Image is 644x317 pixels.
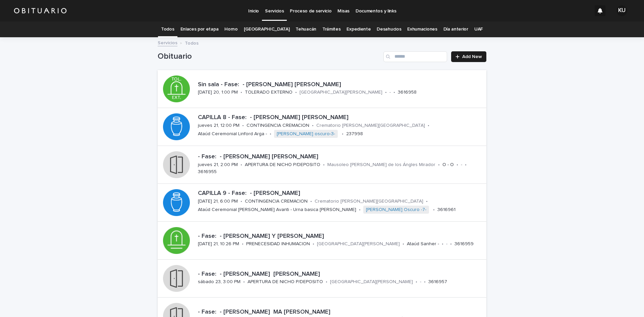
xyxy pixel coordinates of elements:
[346,131,363,137] p: 237998
[198,123,239,128] p: jueves 21, 12:00 PM
[242,123,244,128] p: •
[377,21,401,37] a: Desahucios
[198,279,240,285] p: sábado 23, 3:00 PM
[198,233,484,240] p: - Fase: - [PERSON_NAME] Y [PERSON_NAME]
[310,199,312,204] p: •
[185,39,199,46] p: Todos
[198,131,267,137] p: Ataúd Ceremonial Linford Arga -
[461,162,462,168] p: -
[245,199,308,204] p: CONTINGENCIA CREMACION
[462,54,482,59] span: Add New
[246,241,310,247] p: PRENECESIDAD INHUMACION
[295,90,297,95] p: •
[240,162,242,168] p: •
[443,21,468,37] a: Día anterior
[616,5,627,16] div: KU
[316,123,425,128] p: Crematorio [PERSON_NAME][GEOGRAPHIC_DATA]
[198,190,484,197] p: CAPILLA 9 - Fase: - [PERSON_NAME]
[198,207,356,213] p: Ataúd Ceremonial [PERSON_NAME] Avanti - Urna basica [PERSON_NAME]
[13,4,67,17] img: HUM7g2VNRLqGMmR9WVqf
[420,279,421,285] p: -
[161,21,174,37] a: Todos
[240,90,242,95] p: •
[224,21,237,37] a: Horno
[385,90,387,95] p: •
[198,81,484,89] p: Sin sala - Fase: - [PERSON_NAME] [PERSON_NAME]
[407,241,439,247] p: Ataúd Sanher -
[323,162,325,168] p: •
[407,21,437,37] a: Exhumaciones
[180,21,219,37] a: Enlaces por etapa
[457,162,458,168] p: •
[317,241,400,247] p: [GEOGRAPHIC_DATA][PERSON_NAME]
[451,51,486,62] a: Add New
[242,241,244,247] p: •
[158,146,486,184] a: - Fase: - [PERSON_NAME] [PERSON_NAME]jueves 21, 2:00 PM•APERTURA DE NICHO P/DEPOSITO•Mausoleo [PE...
[198,162,238,168] p: jueves 21, 2:00 PM
[326,279,327,285] p: •
[277,131,335,137] a: [PERSON_NAME] oscuro-3-
[158,52,381,61] h1: Obituario
[346,21,371,37] a: Expediente
[383,51,447,62] input: Search
[198,271,484,278] p: - Fase: - [PERSON_NAME] [PERSON_NAME]
[424,279,426,285] p: •
[158,108,486,146] a: CAPILLA 8 - Fase: - [PERSON_NAME] [PERSON_NAME]jueves 21, 12:00 PM•CONTINGENCIA CREMACION•Cremato...
[312,123,314,128] p: •
[158,70,486,108] a: Sin sala - Fase: - [PERSON_NAME] [PERSON_NAME][DATE] 20, 1:00 PM•TOLERADO EXTERNO•[GEOGRAPHIC_DAT...
[438,162,440,168] p: •
[245,90,292,95] p: TOLERADO EXTERNO
[416,279,417,285] p: •
[393,90,395,95] p: •
[244,21,290,37] a: [GEOGRAPHIC_DATA]
[446,241,447,247] p: -
[158,184,486,222] a: CAPILLA 9 - Fase: - [PERSON_NAME][DATE] 21, 6:00 PM•CONTINGENCIA CREMACION•Crematorio [PERSON_NAM...
[428,279,447,285] p: 3616957
[198,114,484,121] p: CAPILLA 8 - Fase: - [PERSON_NAME] [PERSON_NAME]
[158,222,486,260] a: - Fase: - [PERSON_NAME] Y [PERSON_NAME][DATE] 21, 10:26 PM•PRENECESIDAD INHUMACION•[GEOGRAPHIC_DA...
[442,162,454,168] p: O - O
[433,207,435,213] p: •
[198,309,484,316] p: - Fase: - [PERSON_NAME] MA [PERSON_NAME]
[366,207,426,213] a: [PERSON_NAME] Oscuro -7-
[240,199,242,204] p: •
[398,90,417,95] p: 3616958
[296,21,316,37] a: Tehuacán
[198,199,238,204] p: [DATE] 21, 6:00 PM
[158,260,486,298] a: - Fase: - [PERSON_NAME] [PERSON_NAME]sábado 23, 3:00 PM•APERTURA DE NICHO P/DEPOSITO•[GEOGRAPHIC_...
[330,279,413,285] p: [GEOGRAPHIC_DATA][PERSON_NAME]
[342,131,343,137] p: •
[474,21,483,37] a: UAF
[247,123,309,128] p: CONTINGENCIA CREMACION
[313,241,314,247] p: •
[465,162,467,168] p: •
[359,207,361,213] p: •
[270,131,271,137] p: •
[243,279,245,285] p: •
[158,39,177,46] a: Servicios
[198,90,238,95] p: [DATE] 20, 1:00 PM
[454,241,474,247] p: 3616959
[442,241,443,247] p: •
[300,90,382,95] p: [GEOGRAPHIC_DATA][PERSON_NAME]
[426,199,428,204] p: •
[245,162,320,168] p: APERTURA DE NICHO P/DEPOSITO
[198,153,484,161] p: - Fase: - [PERSON_NAME] [PERSON_NAME]
[437,207,455,213] p: 3616961
[450,241,452,247] p: •
[327,162,435,168] p: Mausoleo [PERSON_NAME] de los Ángles Mirador
[248,279,323,285] p: APERTURA DE NICHO P/DEPOSITO
[402,241,404,247] p: •
[428,123,429,128] p: •
[198,241,239,247] p: [DATE] 21, 10:26 PM
[322,21,341,37] a: Trámites
[198,169,217,175] p: 3616955
[315,199,423,204] p: Crematorio [PERSON_NAME][GEOGRAPHIC_DATA]
[389,90,391,95] p: -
